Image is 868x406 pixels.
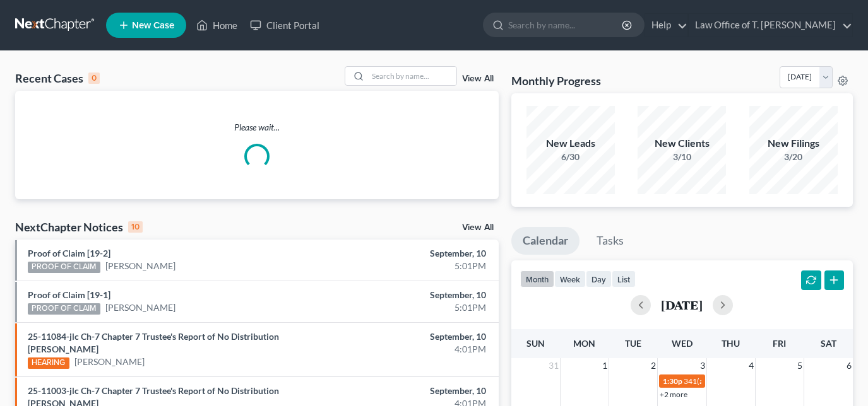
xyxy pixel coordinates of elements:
[511,73,601,88] h3: Monthly Progress
[28,303,100,315] div: PROOF OF CLAIM
[747,358,755,373] span: 4
[342,343,486,356] div: 4:01PM
[462,223,494,232] a: View All
[573,338,595,349] span: Mon
[526,338,545,349] span: Sun
[190,14,244,37] a: Home
[650,358,657,373] span: 2
[773,338,786,349] span: Fri
[342,301,486,314] div: 5:01PM
[749,151,838,163] div: 3/20
[28,357,69,369] div: HEARING
[28,289,110,300] a: Proof of Claim [19-1]
[342,247,486,260] div: September, 10
[520,270,554,287] button: month
[672,338,693,349] span: Wed
[28,331,279,354] a: 25-11084-jlc Ch-7 Chapter 7 Trustee's Report of No Distribution [PERSON_NAME]
[638,136,726,151] div: New Clients
[88,72,100,84] div: 0
[15,219,143,235] div: NextChapter Notices
[660,390,687,399] a: +2 more
[74,356,145,368] a: [PERSON_NAME]
[368,67,456,85] input: Search by name...
[105,260,175,272] a: [PERSON_NAME]
[722,338,740,349] span: Thu
[625,338,641,349] span: Tue
[749,136,838,151] div: New Filings
[638,151,726,163] div: 3/10
[15,121,499,134] p: Please wait...
[612,270,636,287] button: list
[342,289,486,301] div: September, 10
[601,358,609,373] span: 1
[28,262,100,273] div: PROOF OF CLAIM
[342,330,486,343] div: September, 10
[586,270,612,287] button: day
[821,338,836,349] span: Sat
[15,71,100,86] div: Recent Cases
[511,227,580,255] a: Calendar
[699,358,706,373] span: 3
[526,136,615,151] div: New Leads
[28,248,110,258] a: Proof of Claim [19-2]
[796,358,804,373] span: 5
[585,227,635,255] a: Tasks
[645,14,687,37] a: Help
[508,13,624,37] input: Search by name...
[132,21,174,30] span: New Case
[845,358,853,373] span: 6
[554,270,586,287] button: week
[663,376,682,386] span: 1:30p
[661,298,703,311] h2: [DATE]
[547,358,560,373] span: 31
[128,221,143,233] div: 10
[105,301,175,314] a: [PERSON_NAME]
[689,14,852,37] a: Law Office of T. [PERSON_NAME]
[342,260,486,272] div: 5:01PM
[244,14,326,37] a: Client Portal
[526,151,615,163] div: 6/30
[342,385,486,397] div: September, 10
[462,74,494,83] a: View All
